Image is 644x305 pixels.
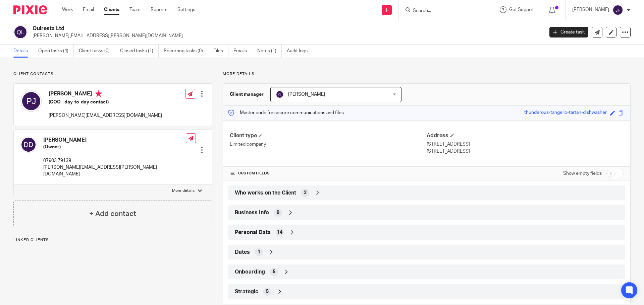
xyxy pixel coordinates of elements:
[273,269,275,275] span: 5
[230,132,427,139] h4: Client type
[427,132,624,139] h4: Address
[33,32,539,39] p: [PERSON_NAME][EMAIL_ADDRESS][PERSON_NAME][DOMAIN_NAME]
[164,45,208,58] a: Recurring tasks (0)
[235,269,265,276] span: Onboarding
[13,45,33,58] a: Details
[258,249,260,255] span: 1
[288,92,325,97] span: [PERSON_NAME]
[509,7,535,12] span: Get Support
[49,99,162,105] h5: (COO - day-to-day contact)
[13,71,212,77] p: Client contacts
[13,5,47,14] img: Pixie
[277,209,279,216] span: 9
[524,109,607,117] div: thunderous-tangello-tartan-dishwasher
[20,90,42,112] img: svg%3E
[79,45,115,58] a: Client tasks (0)
[129,6,141,13] a: Team
[230,91,264,98] h3: Client manager
[172,188,195,194] p: More details
[235,288,258,295] span: Strategic
[228,109,344,116] p: Master code for secure communications and files
[412,8,473,14] input: Search
[276,90,284,98] img: svg%3E
[43,144,186,150] h5: (Owner)
[38,45,74,58] a: Open tasks (4)
[612,5,623,15] img: svg%3E
[223,71,631,77] p: More details
[104,6,119,13] a: Clients
[49,112,162,119] p: [PERSON_NAME][EMAIL_ADDRESS][DOMAIN_NAME]
[13,25,28,39] img: svg%3E
[120,45,159,58] a: Closed tasks (1)
[235,189,296,197] span: Who works on the Client
[83,6,94,13] a: Email
[257,45,282,58] a: Notes (1)
[13,237,212,243] p: Linked clients
[235,209,269,216] span: Business Info
[572,6,609,13] p: [PERSON_NAME]
[43,164,186,178] p: [PERSON_NAME][EMAIL_ADDRESS][PERSON_NAME][DOMAIN_NAME]
[33,25,438,32] h2: Quiresta Ltd
[563,170,602,177] label: Show empty fields
[235,249,250,256] span: Dates
[230,141,427,148] p: Limited company
[233,45,252,58] a: Emails
[235,229,271,236] span: Personal Data
[151,6,167,13] a: Reports
[287,45,313,58] a: Audit logs
[89,209,136,219] h4: + Add contact
[62,6,73,13] a: Work
[304,189,307,196] span: 2
[230,171,427,176] h4: CUSTOM FIELDS
[266,288,269,295] span: 5
[427,141,624,148] p: [STREET_ADDRESS]
[95,90,102,97] i: Primary
[49,90,162,99] h4: [PERSON_NAME]
[427,148,624,155] p: [STREET_ADDRESS]
[213,45,228,58] a: Files
[43,157,186,164] p: 07903 79139
[20,137,37,153] img: svg%3E
[549,27,588,37] a: Create task
[277,229,282,236] span: 14
[177,6,195,13] a: Settings
[43,137,186,144] h4: [PERSON_NAME]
